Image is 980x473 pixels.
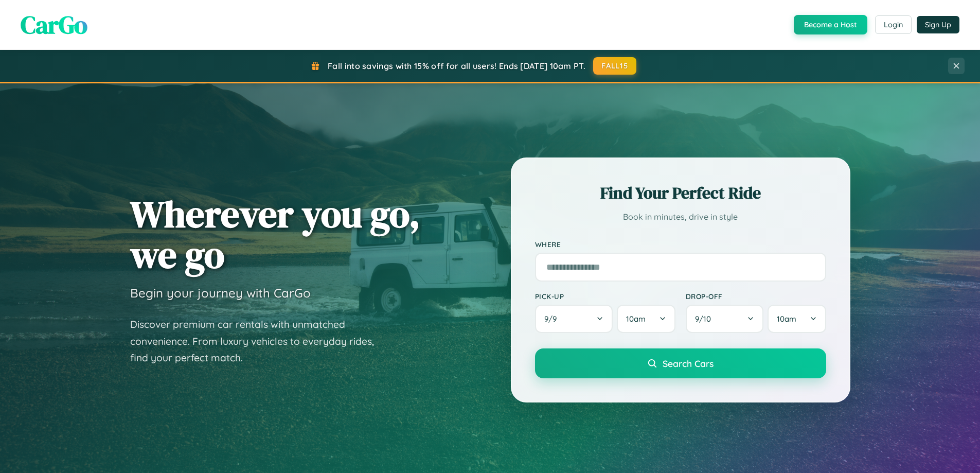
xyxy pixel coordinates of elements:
[328,61,585,71] span: Fall into savings with 15% off for all users! Ends [DATE] 10am PT.
[695,314,716,324] span: 9 / 10
[535,348,826,378] button: Search Cars
[535,182,826,204] h2: Find Your Perfect Ride
[777,314,796,324] span: 10am
[875,15,912,34] button: Login
[130,316,387,366] p: Discover premium car rentals with unmatched convenience. From luxury vehicles to everyday rides, ...
[130,285,311,301] h3: Begin your journey with CarGo
[768,305,826,333] button: 10am
[535,209,826,224] p: Book in minutes, drive in style
[663,358,714,369] span: Search Cars
[686,305,764,333] button: 9/10
[917,16,959,33] button: Sign Up
[626,314,646,324] span: 10am
[593,57,636,75] button: FALL15
[617,305,675,333] button: 10am
[130,194,420,275] h1: Wherever you go, we go
[21,8,87,42] span: CarGo
[535,292,675,301] label: Pick-up
[535,240,826,249] label: Where
[686,292,826,301] label: Drop-off
[544,314,562,324] span: 9 / 9
[794,15,867,34] button: Become a Host
[535,305,613,333] button: 9/9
